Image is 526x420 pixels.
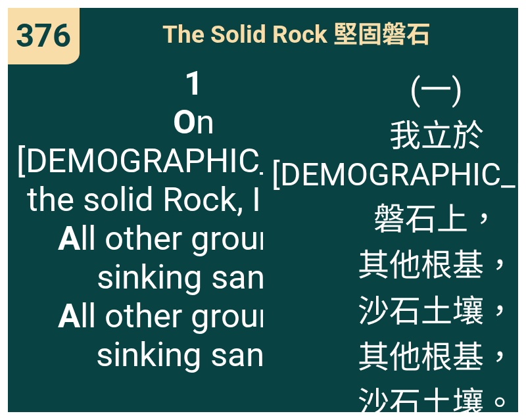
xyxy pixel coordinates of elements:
[58,296,80,335] b: A
[58,219,80,258] b: A
[16,64,371,374] span: n [DEMOGRAPHIC_DATA], the solid Rock, I stand; ll other ground is sinking sand, ll other ground i...
[16,17,71,55] span: 376
[184,64,203,103] b: 1
[173,103,196,141] b: O
[162,14,431,50] span: The Solid Rock 堅固磐石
